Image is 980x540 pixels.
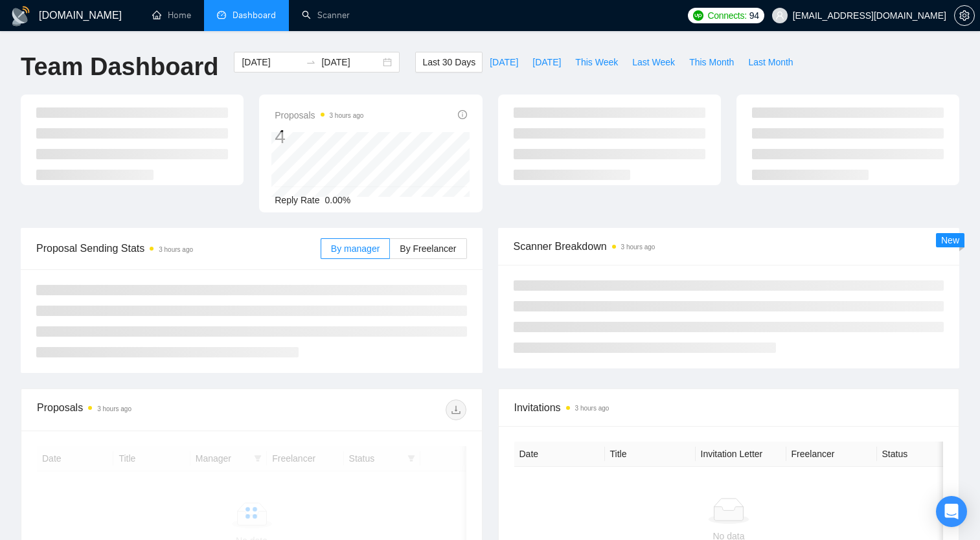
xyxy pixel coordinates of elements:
[10,6,31,27] img: logo
[936,496,967,527] div: Open Intercom Messenger
[21,52,218,82] h1: Team Dashboard
[159,246,193,253] time: 3 hours ago
[275,107,363,123] span: Proposals
[97,405,131,412] time: 3 hours ago
[682,52,741,73] button: This Month
[786,442,877,467] th: Freelancer
[490,55,518,69] span: [DATE]
[741,52,800,73] button: Last Month
[330,112,364,119] time: 3 hours ago
[514,442,605,467] th: Date
[152,10,191,21] a: homeHome
[233,10,276,21] span: Dashboard
[693,10,703,21] img: upwork-logo.png
[625,52,682,73] button: Last Week
[514,238,944,254] span: Scanner Breakdown
[532,55,561,69] span: [DATE]
[217,10,226,19] span: dashboard
[955,10,974,21] span: setting
[749,8,759,23] span: 94
[242,55,301,69] input: Start date
[306,57,316,67] span: to
[696,442,786,467] th: Invitation Letter
[568,52,625,73] button: This Week
[632,55,675,69] span: Last Week
[525,52,568,73] button: [DATE]
[748,55,793,69] span: Last Month
[331,243,380,254] span: By manager
[458,110,467,119] span: info-circle
[302,10,350,21] a: searchScanner
[306,57,316,67] span: swap-right
[325,195,351,205] span: 0.00%
[36,240,321,256] span: Proposal Sending Stats
[877,442,968,467] th: Status
[422,55,475,69] span: Last 30 Days
[775,11,784,20] span: user
[707,8,746,23] span: Connects:
[415,52,483,73] button: Last 30 Days
[514,399,944,416] span: Invitations
[605,442,696,467] th: Title
[689,55,734,69] span: This Month
[37,399,251,420] div: Proposals
[954,10,975,21] a: setting
[575,55,618,69] span: This Week
[575,405,610,412] time: 3 hours ago
[400,243,456,254] span: By Freelancer
[621,243,655,251] time: 3 hours ago
[275,124,363,149] div: 4
[941,235,959,245] span: New
[483,52,525,73] button: [DATE]
[275,195,319,205] span: Reply Rate
[321,55,380,69] input: End date
[954,5,975,26] button: setting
